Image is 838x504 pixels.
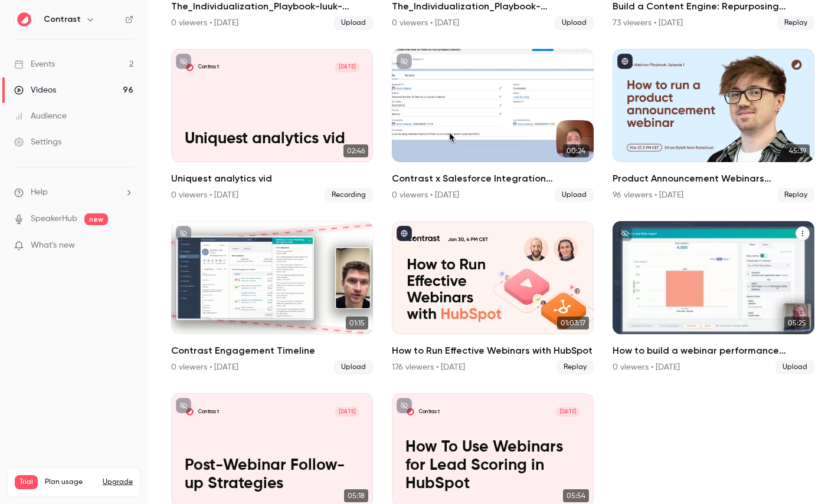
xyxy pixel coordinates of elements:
span: Upload [555,16,594,30]
span: Upload [775,360,814,374]
div: 0 viewers • [DATE] [392,189,459,201]
span: Replay [557,360,594,374]
button: unpublished [397,54,412,69]
span: 01:15 [346,317,368,330]
div: 0 viewers • [DATE] [392,17,459,29]
span: 45:39 [785,144,810,157]
div: Audience [14,110,67,122]
h6: Contrast [44,14,81,25]
a: SpeakerHub [31,213,77,225]
span: Help [31,186,48,199]
span: Replay [777,188,814,202]
h2: Uniquest analytics vid [171,172,373,186]
p: How To Use Webinars for Lead Scoring in HubSpot [405,439,580,493]
div: 96 viewers • [DATE] [613,189,683,201]
a: 01:03:17How to Run Effective Webinars with HubSpot176 viewers • [DATE]Replay [392,221,594,374]
a: 45:39Product Announcement Webinars Reinvented96 viewers • [DATE]Replay [613,49,814,202]
span: Trial [15,475,38,489]
div: 0 viewers • [DATE] [171,189,238,201]
p: Contrast [419,409,440,416]
span: What's new [31,239,75,252]
li: help-dropdown-opener [14,186,133,199]
span: [DATE] [555,407,580,417]
li: How to Run Effective Webinars with HubSpot [392,221,594,374]
div: Events [14,58,55,70]
div: 0 viewers • [DATE] [613,361,680,373]
a: 05:25How to build a webinar performance dashboard in HubSpot0 viewers • [DATE]Upload [613,221,814,374]
button: unpublished [176,226,191,241]
p: Uniquest analytics vid [185,130,359,149]
button: published [397,226,412,241]
div: Settings [14,136,61,148]
span: [DATE] [335,407,359,417]
span: Upload [555,188,594,202]
h2: Product Announcement Webinars Reinvented [613,172,814,186]
span: Upload [334,360,373,374]
h2: How to Run Effective Webinars with HubSpot [392,344,594,358]
div: 0 viewers • [DATE] [171,17,238,29]
span: [DATE] [335,62,359,73]
span: 05:54 [563,489,589,502]
button: unpublished [176,54,191,69]
li: Product Announcement Webinars Reinvented [613,49,814,202]
span: Plan usage [45,477,96,487]
span: 02:46 [343,144,368,157]
button: unpublished [176,398,191,413]
li: Contrast Engagement Timeline [171,221,373,374]
p: Contrast [198,64,219,71]
p: Post-Webinar Follow-up Strategies [185,457,359,493]
span: Replay [777,16,814,30]
a: 00:24Contrast x Salesforce Integration Announcement0 viewers • [DATE]Upload [392,49,594,202]
img: Contrast [15,10,34,29]
li: Uniquest analytics vid [171,49,373,202]
span: Recording [325,188,373,202]
span: 01:03:17 [557,317,589,330]
li: Contrast x Salesforce Integration Announcement [392,49,594,202]
h2: Contrast x Salesforce Integration Announcement [392,172,594,186]
button: published [617,54,633,69]
span: 05:18 [344,489,368,502]
h2: How to build a webinar performance dashboard in HubSpot [613,344,814,358]
button: unpublished [617,226,633,241]
span: new [84,213,108,225]
span: 05:25 [784,317,810,330]
div: Videos [14,84,56,96]
h2: Contrast Engagement Timeline [171,344,373,358]
span: 00:24 [563,144,589,157]
button: unpublished [397,398,412,413]
span: Upload [334,16,373,30]
div: 176 viewers • [DATE] [392,361,465,373]
a: 01:15Contrast Engagement Timeline0 viewers • [DATE]Upload [171,221,373,374]
button: Upgrade [103,477,133,487]
div: 73 viewers • [DATE] [613,17,683,29]
div: 0 viewers • [DATE] [171,361,238,373]
li: How to build a webinar performance dashboard in HubSpot [613,221,814,374]
a: Uniquest analytics vidContrast[DATE]Uniquest analytics vid02:46Uniquest analytics vid0 viewers • ... [171,49,373,202]
p: Contrast [198,409,219,416]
